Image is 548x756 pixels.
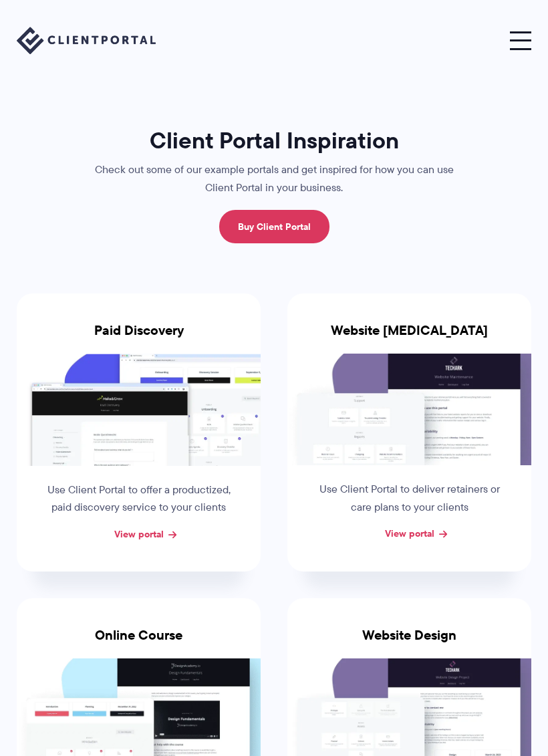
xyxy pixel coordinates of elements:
a: Buy Client Portal [219,210,329,243]
h3: Website [MEDICAL_DATA] [287,322,531,354]
h3: Paid Discovery [17,322,261,354]
a: View portal [114,527,164,541]
p: Check out some of our example portals and get inspired for how you can use Client Portal in your ... [50,161,498,197]
h1: Client Portal Inspiration [50,126,498,155]
p: Use Client Portal to deliver retainers or care plans to your clients [308,481,511,516]
a: View portal [385,526,434,541]
h3: Website Design [287,627,531,658]
h3: Online Course [17,627,261,658]
p: Use Client Portal to offer a productized, paid discovery service to your clients [37,481,241,517]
